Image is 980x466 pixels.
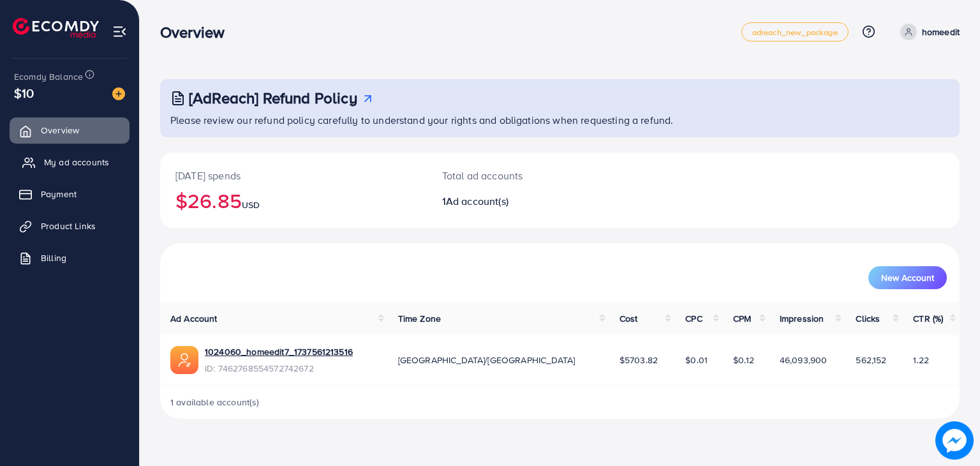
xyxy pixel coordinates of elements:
[170,396,260,409] span: 1 available account(s)
[913,312,943,325] span: CTR (%)
[685,354,708,366] span: $0.01
[41,124,79,137] span: Overview
[13,18,99,38] img: logo
[442,195,611,207] h2: 1
[620,312,638,325] span: Cost
[10,117,130,143] a: Overview
[41,220,96,232] span: Product Links
[112,24,127,39] img: menu
[170,346,198,374] img: ic-ads-acc.e4c84228.svg
[189,89,357,107] h3: [AdReach] Refund Policy
[14,70,83,83] span: Ecomdy Balance
[10,181,130,207] a: Payment
[44,156,109,169] span: My ad accounts
[780,312,824,325] span: Impression
[856,312,880,325] span: Clicks
[442,168,611,183] p: Total ad accounts
[935,421,974,460] img: image
[10,245,130,271] a: Billing
[175,168,412,183] p: [DATE] spends
[41,188,77,200] span: Payment
[881,273,934,282] span: New Account
[205,362,353,375] span: ID: 7462768554572742672
[620,354,658,366] span: $5703.82
[780,354,828,366] span: 46,093,900
[398,312,441,325] span: Time Zone
[868,266,947,289] button: New Account
[14,84,34,102] span: $10
[205,345,353,358] a: 1024060_homeedit7_1737561213516
[446,194,509,208] span: Ad account(s)
[41,252,66,264] span: Billing
[913,354,929,366] span: 1.22
[175,188,412,213] h2: $26.85
[112,87,125,100] img: image
[733,354,754,366] span: $0.12
[741,22,849,41] a: adreach_new_package
[685,312,702,325] span: CPC
[733,312,751,325] span: CPM
[398,354,575,366] span: [GEOGRAPHIC_DATA]/[GEOGRAPHIC_DATA]
[170,112,952,128] p: Please review our refund policy carefully to understand your rights and obligations when requesti...
[170,312,218,325] span: Ad Account
[10,149,130,175] a: My ad accounts
[856,354,886,366] span: 562,152
[922,24,960,40] p: homeedit
[10,213,130,239] a: Product Links
[160,23,235,41] h3: Overview
[242,199,260,211] span: USD
[895,24,960,40] a: homeedit
[752,28,838,36] span: adreach_new_package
